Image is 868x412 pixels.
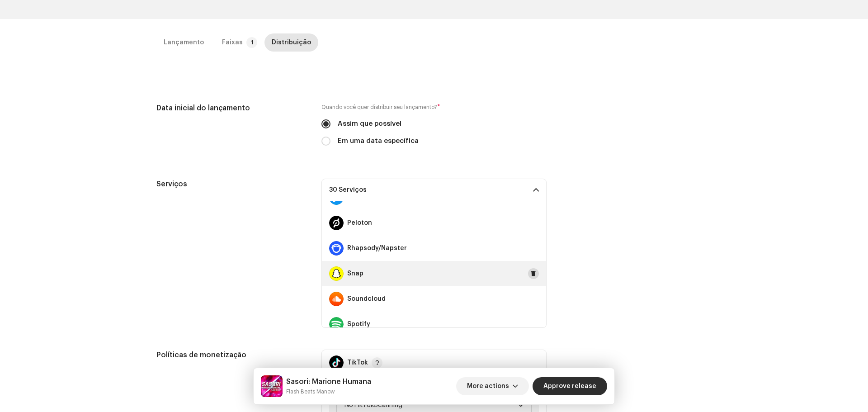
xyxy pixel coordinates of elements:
strong: Peloton [347,219,372,227]
div: Lançamento [164,33,204,52]
span: Approve release [543,377,596,395]
label: Assim que possível [338,119,401,129]
strong: Rhapsody/Napster [347,245,407,252]
strong: Snap [347,270,363,277]
h5: Serviços [156,179,307,189]
small: Quando você quer distribuir seu lançamento? [321,103,437,112]
span: More actions [467,377,509,395]
button: Approve release [533,377,607,395]
div: Faixas [222,33,243,52]
p-badge: 1 [246,37,257,48]
p-accordion-header: 30 Serviços [321,179,547,201]
small: Sasori: Marione Humana [286,387,371,396]
h5: Sasori: Marione Humana [286,376,371,387]
h5: Políticas de monetização [156,350,307,360]
strong: TikTok [347,359,368,366]
label: Em uma data específica [338,136,419,146]
strong: Spotify [347,321,370,328]
div: Distribuição [272,33,311,52]
p-accordion-content: 30 Serviços [321,201,547,328]
strong: Soundcloud [347,295,386,303]
img: 43d2fe93-eaec-482c-b5cb-23e2a7adf124 [261,375,283,397]
button: More actions [456,377,529,395]
h5: Data inicial do lançamento [156,103,307,114]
